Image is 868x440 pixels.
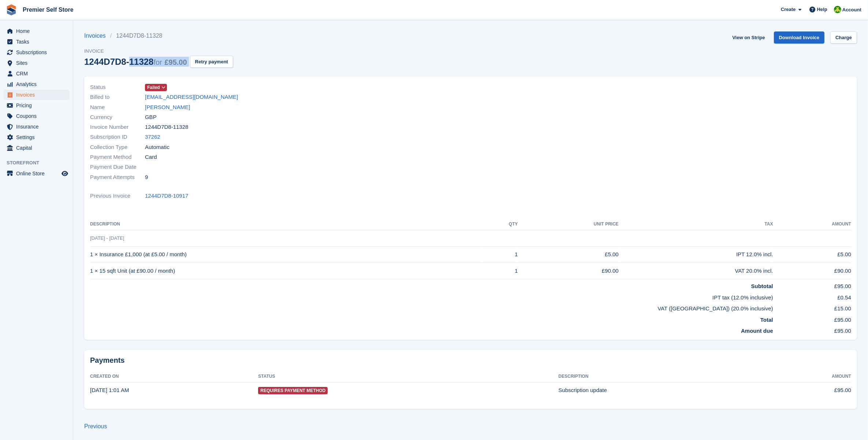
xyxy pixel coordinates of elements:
td: 1 × Insurance £1,000 (at £5.00 / month) [90,246,481,263]
a: Previous [84,423,107,429]
th: Description [558,371,768,383]
th: Status [258,371,558,383]
span: Coupons [16,111,60,121]
td: £95.00 [768,382,851,398]
nav: breadcrumbs [84,31,233,40]
span: Payment Due Date [90,163,145,171]
a: View on Stripe [729,31,768,44]
th: Amount [773,219,851,230]
th: QTY [481,219,518,230]
span: Invoice Number [90,123,145,131]
td: 1 [481,246,518,263]
button: Retry payment [190,56,233,68]
span: Billed to [90,93,145,101]
span: Home [16,26,60,36]
a: menu [4,111,69,121]
td: £15.00 [773,302,851,313]
span: Subscription ID [90,133,145,141]
span: Collection Type [90,143,145,152]
a: menu [4,47,69,57]
a: [EMAIL_ADDRESS][DOMAIN_NAME] [145,93,238,101]
a: menu [4,58,69,68]
td: £95.00 [773,279,851,291]
th: Unit Price [518,219,618,230]
span: Automatic [145,143,169,152]
a: 37262 [145,133,160,141]
a: Failed [145,83,167,92]
span: Currency [90,113,145,122]
a: menu [4,37,69,47]
span: Previous Invoice [90,192,145,200]
strong: Subtotal [751,283,773,289]
span: Create [781,6,796,13]
span: Card [145,153,157,161]
a: 1244D7D8-10917 [145,192,188,200]
a: menu [4,79,69,89]
a: Preview store [60,169,69,178]
a: menu [4,143,69,153]
span: Online Store [16,168,60,179]
div: IPT 12.0% incl. [619,250,773,259]
td: £90.00 [773,263,851,279]
a: menu [4,168,69,179]
a: Download Invoice [774,31,825,44]
td: £95.00 [773,313,851,324]
span: Analytics [16,79,60,89]
a: menu [4,26,69,36]
span: 1244D7D8-11328 [145,123,188,131]
td: IPT tax (12.0% inclusive) [90,291,773,302]
img: Millie Walcroft [834,6,841,13]
h2: Payments [90,356,851,365]
span: GBP [145,113,157,122]
strong: Amount due [741,328,773,334]
span: for [153,58,162,66]
a: menu [4,90,69,100]
span: 9 [145,173,148,182]
strong: Total [760,317,773,323]
span: Subscriptions [16,47,60,57]
a: Invoices [84,31,110,40]
img: stora-icon-8386f47178a22dfd0bd8f6a31ec36ba5ce8667c1dd55bd0f319d3a0aa187defe.svg [6,4,17,15]
span: Account [842,6,861,14]
span: Capital [16,143,60,153]
span: [DATE] - [DATE] [90,235,124,241]
td: £95.00 [773,324,851,335]
span: Failed [147,84,160,91]
th: Created On [90,371,258,383]
a: menu [4,122,69,132]
span: Help [817,6,827,13]
a: [PERSON_NAME] [145,103,190,112]
td: £5.00 [518,246,618,263]
span: Status [90,83,145,92]
a: Premier Self Store [20,4,77,16]
td: £90.00 [518,263,618,279]
a: menu [4,132,69,142]
th: Tax [619,219,773,230]
a: menu [4,68,69,79]
th: Description [90,219,481,230]
span: Name [90,103,145,112]
span: Sites [16,58,60,68]
span: Settings [16,132,60,142]
td: VAT ([GEOGRAPHIC_DATA]) (20.0% inclusive) [90,302,773,313]
td: Subscription update [558,382,768,398]
span: Pricing [16,100,60,111]
span: Invoices [16,90,60,100]
a: Charge [830,31,857,44]
span: Payment Attempts [90,173,145,182]
div: 1244D7D8-11328 [84,57,187,67]
span: Payment Method [90,153,145,161]
td: £0.54 [773,291,851,302]
span: Requires Payment Method [258,387,328,394]
span: Storefront [7,159,73,167]
div: VAT 20.0% incl. [619,267,773,275]
td: £5.00 [773,246,851,263]
a: menu [4,100,69,111]
time: 2025-07-05 00:01:28 UTC [90,387,129,393]
span: £95.00 [165,58,187,66]
span: Insurance [16,122,60,132]
span: CRM [16,68,60,79]
th: Amount [768,371,851,383]
span: Tasks [16,37,60,47]
td: 1 [481,263,518,279]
